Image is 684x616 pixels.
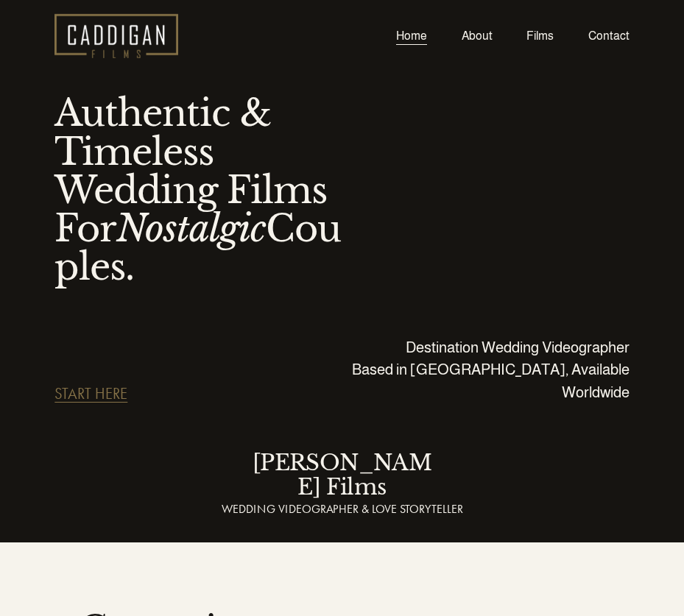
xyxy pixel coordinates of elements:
a: Films [526,26,554,46]
a: About [462,26,493,46]
h3: [PERSON_NAME] Films [246,451,437,500]
code: Wedding Videographer & Love Storyteller [222,502,463,516]
a: START HERE [54,386,127,401]
p: Destination Wedding Videographer Based in [GEOGRAPHIC_DATA], Available Worldwide [342,336,630,404]
a: Home [396,26,427,46]
em: Nostalgic [116,206,266,251]
h1: Authentic & Timeless Wedding Films For Couples. [54,94,342,286]
a: Contact [588,26,630,46]
img: Caddigan Films [54,14,177,58]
